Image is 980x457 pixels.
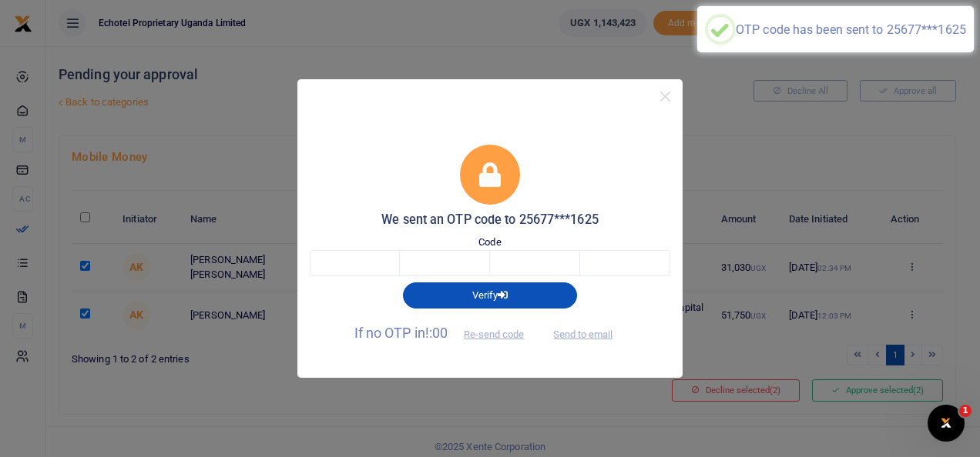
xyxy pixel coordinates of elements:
label: Code [478,235,501,250]
button: Close [654,85,676,108]
h5: We sent an OTP code to 25677***1625 [310,212,670,228]
button: Verify [403,282,577,309]
div: OTP code has been sent to 25677***1625 [736,22,966,37]
iframe: Intercom live chat [928,405,965,442]
span: !:00 [425,325,448,341]
span: 1 [959,405,972,417]
span: If no OTP in [354,325,538,341]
